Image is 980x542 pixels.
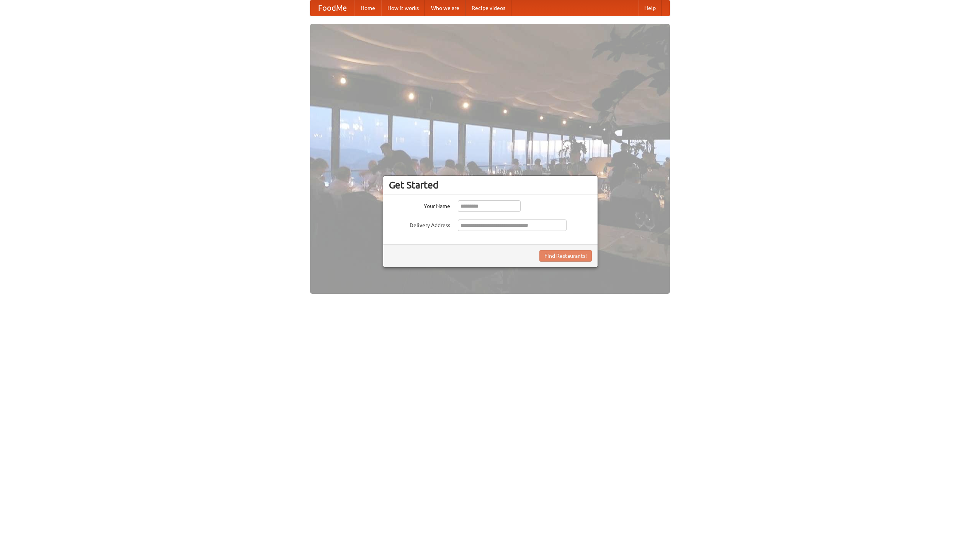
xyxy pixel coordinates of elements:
a: FoodMe [310,0,354,16]
label: Your Name [389,200,450,210]
a: Recipe videos [465,0,511,16]
label: Delivery Address [389,219,450,229]
h3: Get Started [389,179,592,191]
a: Home [354,0,381,16]
a: Who we are [425,0,465,16]
a: How it works [381,0,425,16]
button: Find Restaurants! [539,250,592,262]
a: Help [638,0,662,16]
